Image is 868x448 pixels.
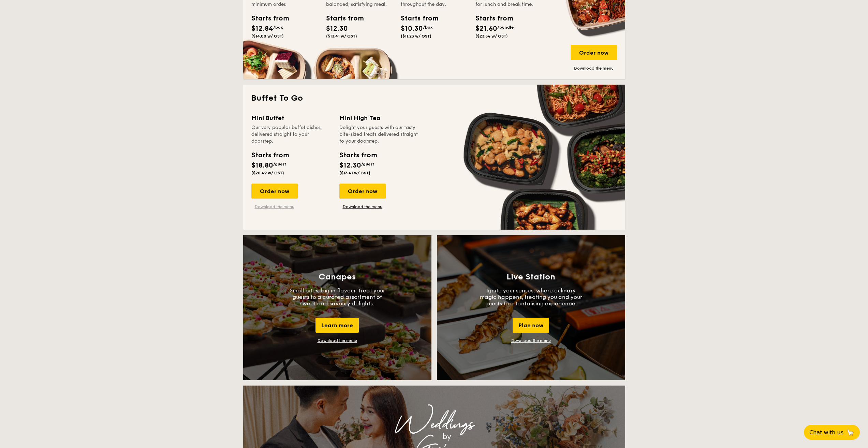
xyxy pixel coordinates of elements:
[326,13,357,24] div: Starts from
[361,162,374,167] span: /guest
[475,25,497,33] span: $21.60
[571,45,617,60] div: Order now
[339,171,370,175] span: ($13.41 w/ GST)
[339,184,386,199] div: Order now
[273,162,286,167] span: /guest
[511,338,551,343] a: Download the menu
[339,113,419,123] div: Mini High Tea
[251,13,282,24] div: Starts from
[251,93,617,104] h2: Buffet To Go
[326,25,348,33] span: $12.30
[480,287,582,307] p: Ignite your senses, where culinary magic happens, treating you and your guests to a tantalising e...
[251,124,331,145] div: Our very popular buffet dishes, delivered straight to your doorstep.
[809,429,843,436] span: Chat with us
[286,287,388,307] p: Small bites, big in flavour. Treat your guests to a curated assortment of sweet and savoury delig...
[497,25,514,30] span: /bundle
[251,34,284,39] span: ($14.00 w/ GST)
[339,204,386,209] a: Download the menu
[315,318,359,333] div: Learn more
[251,25,273,33] span: $12.84
[251,161,273,170] span: $18.80
[339,124,419,145] div: Delight your guests with our tasty bite-sized treats delivered straight to your doorstep.
[475,13,506,24] div: Starts from
[326,34,357,39] span: ($13.41 w/ GST)
[475,34,508,39] span: ($23.54 w/ GST)
[339,161,361,170] span: $12.30
[571,66,617,71] a: Download the menu
[251,184,298,199] div: Order now
[303,418,565,431] div: Weddings
[251,171,284,175] span: ($20.49 w/ GST)
[319,272,356,282] h3: Canapes
[513,318,549,333] div: Plan now
[804,425,860,440] button: Chat with us🦙
[251,113,331,123] div: Mini Buffet
[401,13,431,24] div: Starts from
[846,429,854,436] span: 🦙
[251,150,289,160] div: Starts from
[318,338,357,343] a: Download the menu
[506,272,555,282] h3: Live Station
[423,25,433,30] span: /box
[328,431,565,443] div: by
[401,25,423,33] span: $10.30
[273,25,283,30] span: /box
[401,34,431,39] span: ($11.23 w/ GST)
[251,204,298,209] a: Download the menu
[339,150,377,160] div: Starts from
